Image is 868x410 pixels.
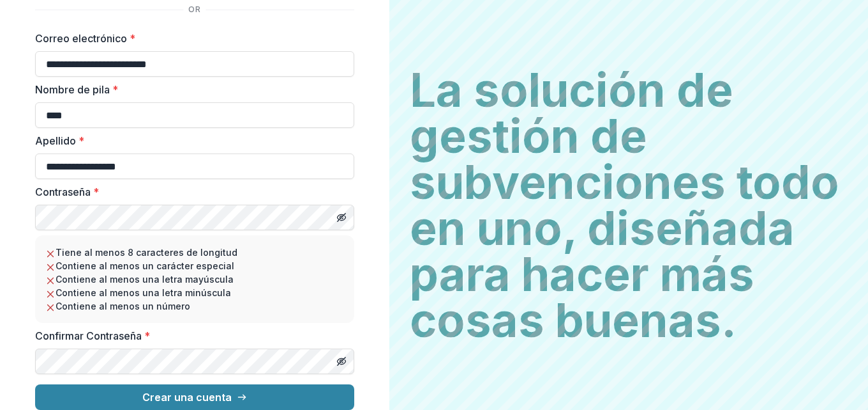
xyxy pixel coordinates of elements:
[56,287,231,298] font: Contiene al menos una letra minúscula
[331,351,352,372] button: Activar o desactivar la visibilidad de la contraseña
[56,274,234,285] font: Contiene al menos una letra mayúscula
[35,83,110,96] font: Nombre de pila
[35,185,91,198] font: Contraseña
[35,384,354,410] button: Crear una cuenta
[56,301,190,311] font: Contiene al menos un número
[56,260,234,271] font: Contiene al menos un carácter especial
[56,247,237,258] font: Tiene al menos 8 caracteres de longitud
[35,329,142,342] font: Confirmar Contraseña
[35,32,127,45] font: Correo electrónico
[35,134,76,147] font: Apellido
[142,391,232,404] font: Crear una cuenta
[331,207,352,228] button: Activar o desactivar la visibilidad de la contraseña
